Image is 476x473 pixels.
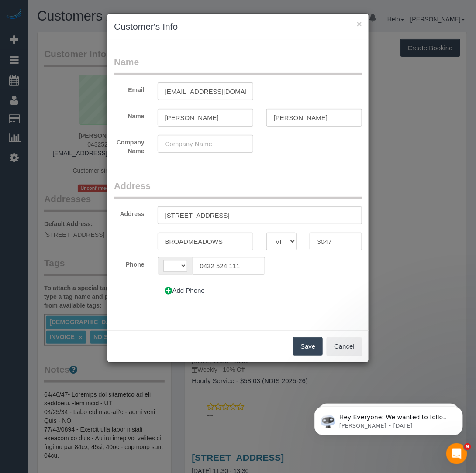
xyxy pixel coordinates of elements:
button: × [357,19,362,28]
input: Phone [193,257,265,275]
input: City [158,233,253,250]
label: Address [107,206,151,218]
sui-modal: Customer's Info [107,14,369,362]
label: Phone [107,257,151,269]
input: Last Name [266,109,362,127]
h3: Customer's Info [114,20,362,33]
button: Save [293,337,323,356]
legend: Address [114,179,362,199]
iframe: Intercom live chat [446,443,467,464]
label: Name [107,109,151,120]
button: Cancel [327,337,362,356]
input: Company Name [158,135,253,153]
iframe: Intercom notifications message [301,388,476,449]
label: Email [107,82,151,94]
button: Add Phone [158,281,212,300]
input: First Name [158,109,253,127]
p: Message from Ellie, sent 2d ago [38,34,151,41]
span: Hey Everyone: We wanted to follow up and let you know we have been closely monitoring the account... [38,25,149,119]
span: 9 [464,443,471,450]
legend: Name [114,55,362,75]
input: Zip Code [310,233,362,250]
label: Company Name [107,135,151,155]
